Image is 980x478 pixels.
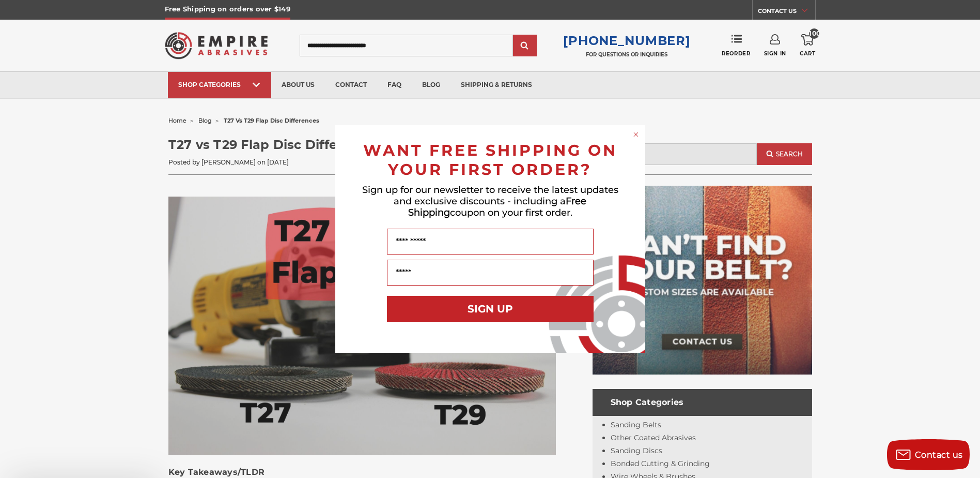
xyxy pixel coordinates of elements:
[387,296,594,322] button: SIGN UP
[362,184,618,218] span: Sign up for our newsletter to receive the latest updates and exclusive discounts - including a co...
[408,196,587,218] span: Free Shipping
[363,141,617,179] span: WANT FREE SHIPPING ON YOUR FIRST ORDER?
[887,439,970,470] button: Contact us
[915,450,963,460] span: Contact us
[631,129,641,140] button: Close dialog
